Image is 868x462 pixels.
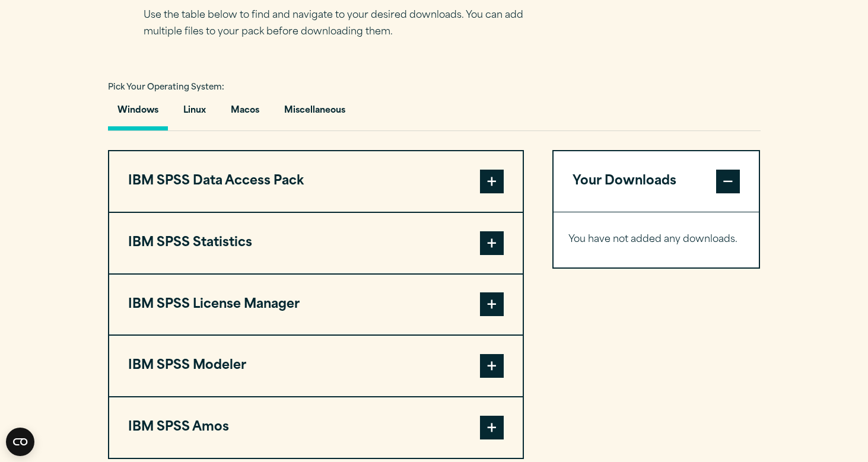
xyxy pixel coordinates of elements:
[109,336,523,396] button: IBM SPSS Modeler
[109,151,523,212] button: IBM SPSS Data Access Pack
[109,213,523,273] button: IBM SPSS Statistics
[108,84,224,91] span: Pick Your Operating System:
[6,428,34,456] button: Open CMP widget
[221,97,269,130] button: Macos
[275,97,355,130] button: Miscellaneous
[144,7,541,42] p: Use the table below to find and navigate to your desired downloads. You can add multiple files to...
[554,151,759,212] button: Your Downloads
[174,97,215,130] button: Linux
[554,212,759,267] div: Your Downloads
[568,231,745,248] p: You have not added any downloads.
[109,275,523,335] button: IBM SPSS License Manager
[109,397,523,458] button: IBM SPSS Amos
[108,97,168,130] button: Windows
